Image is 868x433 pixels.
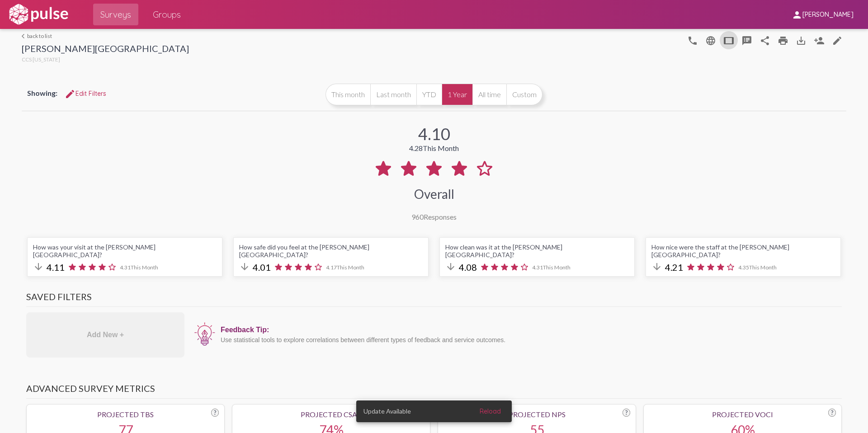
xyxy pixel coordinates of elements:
mat-icon: arrow_downward [239,261,250,272]
span: 4.17 [326,264,364,271]
span: This Month [749,264,777,271]
mat-icon: Edit Filters [65,89,75,99]
button: Share [756,31,774,49]
div: Use statistical tools to explore correlations between different types of feedback and service out... [221,336,837,344]
button: 1 Year [442,84,472,105]
button: Reload [472,403,508,419]
mat-icon: Person [814,35,825,46]
div: [PERSON_NAME][GEOGRAPHIC_DATA] [22,43,189,56]
div: 4.28 [409,144,459,152]
div: Add New + [26,312,184,358]
span: Groups [153,6,181,23]
span: This Month [131,264,158,271]
div: Overall [414,186,454,202]
div: Responses [411,212,457,221]
a: Surveys [93,4,138,25]
span: 4.21 [665,262,683,273]
a: language [828,31,846,49]
button: Download [792,31,810,49]
a: back to list [22,33,189,39]
div: ? [828,409,836,417]
mat-icon: print [778,35,788,46]
a: Groups [146,4,188,25]
div: Projected TBS [32,410,219,419]
mat-icon: speaker_notes [741,35,752,46]
span: 4.31 [120,264,158,271]
button: YTD [416,84,442,105]
mat-icon: language [832,35,843,46]
div: ? [211,409,219,417]
h3: Saved Filters [26,291,842,307]
div: ? [623,409,630,417]
button: Person [810,31,828,49]
img: white-logo.svg [7,3,70,26]
mat-icon: arrow_downward [651,261,662,272]
span: 960 [411,212,424,221]
mat-icon: arrow_downward [445,261,456,272]
div: How nice were the staff at the [PERSON_NAME][GEOGRAPHIC_DATA]? [651,243,835,259]
div: Projected NPS [443,410,630,419]
div: 4.10 [418,124,450,144]
div: How was your visit at the [PERSON_NAME][GEOGRAPHIC_DATA]? [33,243,217,259]
div: Feedback Tip: [221,326,837,334]
mat-icon: language [687,35,698,46]
span: Showing: [27,89,57,97]
mat-icon: arrow_downward [33,261,44,272]
button: speaker_notes [738,31,756,49]
img: icon12.png [193,321,216,347]
span: 4.08 [459,262,477,273]
button: Edit FiltersEdit Filters [57,85,113,102]
span: CCS [US_STATE] [22,56,60,63]
span: 4.31 [532,264,571,271]
span: 4.01 [253,262,271,273]
mat-icon: language [705,35,716,46]
span: Edit Filters [65,89,106,98]
button: All time [472,84,506,105]
button: language [702,31,720,49]
button: Custom [506,84,542,105]
mat-icon: Share [759,35,770,46]
div: Projected VoCI [649,410,836,419]
button: This month [325,84,370,105]
span: 4.11 [47,262,65,273]
mat-icon: person [792,9,802,20]
span: 4.35 [738,264,777,271]
div: How safe did you feel at the [PERSON_NAME][GEOGRAPHIC_DATA]? [239,243,423,259]
button: tablet [720,31,738,49]
mat-icon: tablet [723,35,734,46]
button: language [684,31,702,49]
span: This Month [543,264,571,271]
span: This Month [423,144,459,152]
span: Reload [480,407,501,415]
span: Surveys [100,6,131,23]
span: This Month [337,264,364,271]
span: Update Available [363,407,411,416]
button: Last month [370,84,416,105]
div: Projected CSAT [238,410,425,419]
div: How clean was it at the [PERSON_NAME][GEOGRAPHIC_DATA]? [445,243,629,259]
mat-icon: arrow_back_ios [22,33,27,39]
mat-icon: Download [796,35,807,46]
h3: Advanced Survey Metrics [26,383,842,399]
span: [PERSON_NAME] [802,11,854,19]
button: [PERSON_NAME] [784,6,861,23]
a: print [774,31,792,49]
